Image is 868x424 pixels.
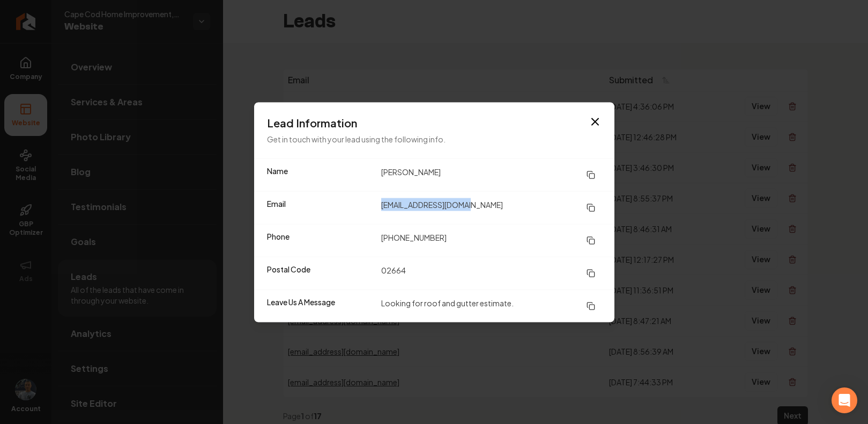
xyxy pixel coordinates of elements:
dd: 02664 [381,263,602,283]
dd: Looking for roof and gutter estimate. [381,296,602,315]
dd: [EMAIL_ADDRESS][DOMAIN_NAME] [381,198,602,217]
dd: [PERSON_NAME] [381,165,602,184]
p: Get in touch with your lead using the following info. [267,132,602,145]
dt: Phone [267,231,373,250]
dt: Name [267,165,373,184]
h3: Lead Information [267,115,602,130]
dd: [PHONE_NUMBER] [381,231,602,250]
dt: Postal Code [267,263,373,283]
dt: Email [267,198,373,217]
dt: Leave Us A Message [267,296,373,315]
